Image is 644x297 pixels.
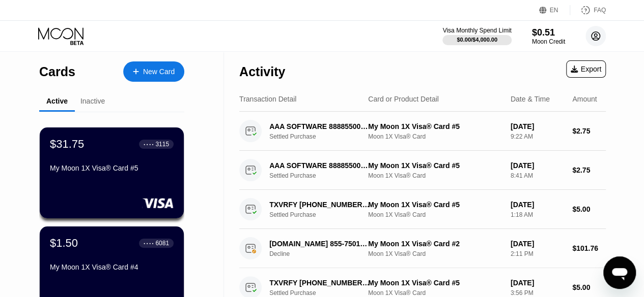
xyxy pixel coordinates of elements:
[155,240,169,247] div: 6081
[239,64,285,79] div: Activity
[239,151,606,190] div: AAA SOFTWARE 8888550082 USSettled PurchaseMy Moon 1X Visa® Card #5Moon 1X Visa® Card[DATE]8:41 AM...
[46,97,68,105] div: Active
[368,279,502,287] div: My Moon 1X Visa® Card #5
[572,95,597,103] div: Amount
[269,133,378,140] div: Settled Purchase
[511,122,564,130] div: [DATE]
[80,97,105,105] div: Inactive
[532,27,565,38] div: $0.51
[368,250,502,257] div: Moon 1X Visa® Card
[50,138,84,151] div: $31.75
[40,127,184,218] div: $31.75● ● ● ●3115My Moon 1X Visa® Card #5
[143,68,175,76] div: New Card
[572,127,606,135] div: $2.75
[239,95,296,103] div: Transaction Detail
[368,289,502,296] div: Moon 1X Visa® Card
[269,122,371,130] div: AAA SOFTWARE 8888550082 US
[144,143,154,146] div: ● ● ● ●
[239,229,606,268] div: [DOMAIN_NAME] 855-7501663 USDeclineMy Moon 1X Visa® Card #2Moon 1X Visa® Card[DATE]2:11 PM$101.76
[511,161,564,170] div: [DATE]
[239,190,606,229] div: TXVRFY [PHONE_NUMBER] USSettled PurchaseMy Moon 1X Visa® Card #5Moon 1X Visa® Card[DATE]1:18 AM$5.00
[539,5,570,15] div: EN
[239,112,606,151] div: AAA SOFTWARE 8888550082 USSettled PurchaseMy Moon 1X Visa® Card #5Moon 1X Visa® Card[DATE]9:22 AM...
[511,250,564,257] div: 2:11 PM
[571,65,601,73] div: Export
[572,244,606,252] div: $101.76
[155,141,169,148] div: 3115
[269,289,378,296] div: Settled Purchase
[269,279,371,287] div: TXVRFY [PHONE_NUMBER] US
[123,61,184,82] div: New Card
[50,263,174,271] div: My Moon 1X Visa® Card #4
[368,133,502,140] div: Moon 1X Visa® Card
[572,283,606,291] div: $5.00
[572,166,606,174] div: $2.75
[368,161,502,170] div: My Moon 1X Visa® Card #5
[368,211,502,218] div: Moon 1X Visa® Card
[511,201,564,209] div: [DATE]
[368,122,502,130] div: My Moon 1X Visa® Card #5
[511,289,564,296] div: 3:56 PM
[368,201,502,209] div: My Moon 1X Visa® Card #5
[570,5,606,15] div: FAQ
[511,211,564,218] div: 1:18 AM
[269,201,371,209] div: TXVRFY [PHONE_NUMBER] US
[594,7,606,14] div: FAQ
[442,27,511,45] div: Visa Monthly Spend Limit$0.00/$4,000.00
[368,240,502,248] div: My Moon 1X Visa® Card #2
[457,37,497,43] div: $0.00 / $4,000.00
[269,172,378,179] div: Settled Purchase
[269,240,371,248] div: [DOMAIN_NAME] 855-7501663 US
[511,95,550,103] div: Date & Time
[532,38,565,45] div: Moon Credit
[572,205,606,213] div: $5.00
[511,240,564,248] div: [DATE]
[511,133,564,140] div: 9:22 AM
[566,60,606,78] div: Export
[511,172,564,179] div: 8:41 AM
[144,242,154,245] div: ● ● ● ●
[50,164,174,172] div: My Moon 1X Visa® Card #5
[368,95,439,103] div: Card or Product Detail
[269,211,378,218] div: Settled Purchase
[269,161,371,170] div: AAA SOFTWARE 8888550082 US
[368,172,502,179] div: Moon 1X Visa® Card
[532,27,565,45] div: $0.51Moon Credit
[39,64,75,79] div: Cards
[50,237,78,250] div: $1.50
[603,256,636,289] iframe: Button to launch messaging window
[442,27,511,34] div: Visa Monthly Spend Limit
[269,250,378,257] div: Decline
[511,279,564,287] div: [DATE]
[550,7,558,14] div: EN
